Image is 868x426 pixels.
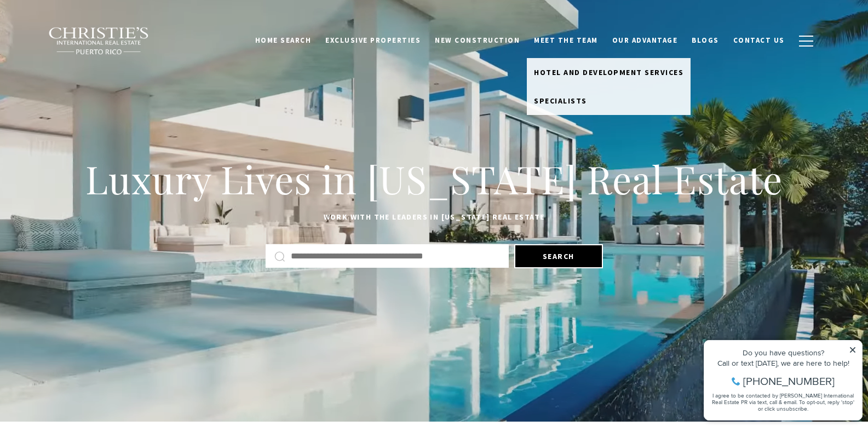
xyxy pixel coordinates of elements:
[14,67,156,88] span: I agree to be contacted by [PERSON_NAME] International Real Estate PR via text, call & email. To ...
[527,30,605,51] a: Meet the Team
[428,30,527,51] a: New Construction
[792,25,820,57] button: button
[692,36,719,45] span: Blogs
[78,211,790,224] p: Work with the leaders in [US_STATE] Real Estate
[12,35,158,43] div: Call or text [DATE], we are here to help!
[612,36,678,45] span: Our Advantage
[435,36,520,45] span: New Construction
[534,67,683,77] span: Hotel and Development Services
[527,87,691,115] a: Specialists
[45,51,136,62] span: [PHONE_NUMBER]
[534,96,587,106] span: Specialists
[12,25,158,32] div: Do you have questions?
[248,30,319,51] a: Home Search
[527,58,691,87] a: Hotel and Development Services
[291,249,500,263] input: Search by Address, City, or Neighborhood
[48,27,150,55] img: Christie's International Real Estate black text logo
[685,30,726,51] a: Blogs
[514,244,603,268] button: Search
[733,36,785,45] span: Contact Us
[605,30,685,51] a: Our Advantage
[78,155,790,203] h1: Luxury Lives in [US_STATE] Real Estate
[325,36,421,45] span: Exclusive Properties
[318,30,428,51] a: Exclusive Properties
